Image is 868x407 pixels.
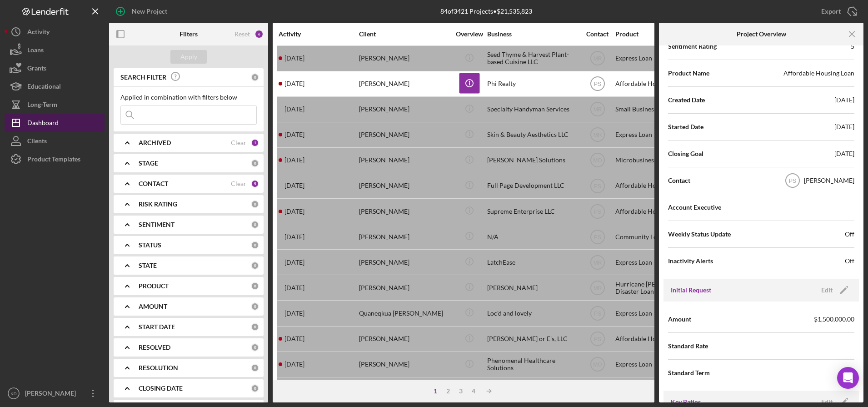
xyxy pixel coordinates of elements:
time: 2025-08-07 15:17 [284,131,304,138]
div: Thinkerbella LLC [487,378,578,402]
div: [PERSON_NAME] [359,225,450,249]
div: Seed Thyme & Harvest Plant-based Cuisine LLC [487,46,578,70]
div: Open Intercom Messenger [837,367,859,389]
div: Express Loan [615,352,706,377]
div: Community Loan Application [615,225,706,249]
button: KD[PERSON_NAME] [5,384,105,402]
div: Express Loan [615,250,706,274]
div: [PERSON_NAME] [359,174,450,198]
span: Off [845,230,854,239]
text: PS [594,208,601,215]
b: STAGE [139,160,158,167]
div: Affordable Housing Loan [615,174,706,198]
div: Clear [231,139,246,146]
div: Activity [27,23,50,43]
div: Affordable Housing Loan [783,69,854,78]
text: MO [593,157,602,164]
div: 0 [251,364,259,372]
div: 0 [251,384,259,392]
div: [PERSON_NAME] or E's, LLC [487,327,578,351]
div: 3 [454,387,467,395]
div: Express Loan [615,123,706,147]
div: Express Loan [615,378,706,402]
text: PS [594,234,601,240]
div: Express Loan [615,46,706,70]
time: 2025-08-04 20:48 [284,335,304,342]
time: 2025-08-07 18:23 [284,80,304,87]
div: Specialty Handyman Services [487,97,578,121]
button: New Project [109,2,176,20]
h3: Initial Request [671,286,711,295]
div: 0 [251,73,259,81]
div: New Project [132,2,167,20]
div: N/A [487,225,578,249]
text: MR [593,285,602,291]
b: RESOLUTION [139,364,178,372]
b: RESOLVED [139,344,170,351]
b: RISK RATING [139,201,177,208]
div: [PERSON_NAME] [359,97,450,121]
span: Started Date [668,122,703,131]
div: 1 [251,139,259,147]
b: SENTIMENT [139,221,175,228]
div: Contact [580,30,614,38]
div: Affordable Housing Loan [615,327,706,351]
div: [PERSON_NAME] [359,46,450,70]
div: 6 [254,30,264,39]
h3: Key Ratios [671,397,701,407]
div: [PERSON_NAME] [359,72,450,96]
span: Inactivity Alerts [668,256,713,266]
span: Standard Term [668,368,710,377]
div: Clear [231,180,246,187]
a: Product Templates [5,150,105,168]
span: Sentiment Rating [668,42,717,51]
time: 2025-08-08 21:34 [284,55,304,62]
button: Loans [5,41,105,59]
text: KD [10,391,16,396]
text: MR [593,55,602,62]
span: Standard Rate [668,342,708,351]
div: Long-Term [27,95,57,116]
time: 2025-08-05 20:01 [284,182,304,189]
button: Clients [5,132,105,150]
div: Apply [180,50,197,64]
span: Weekly Status Update [668,230,731,239]
div: Phi Realty [487,72,578,96]
div: 4 [467,387,480,395]
time: 2025-08-04 22:51 [284,259,304,266]
div: Activity [279,30,358,38]
b: STATE [139,262,157,269]
time: 2025-08-05 19:57 [284,208,304,215]
div: Full Page Development LLC [487,174,578,198]
div: [PERSON_NAME] [359,199,450,223]
button: Long-Term [5,95,105,114]
button: Grants [5,59,105,77]
div: [PERSON_NAME] [359,352,450,377]
div: Educational [27,77,61,98]
text: PS [789,178,796,184]
span: Amount [668,315,691,324]
div: Express Loan [615,301,706,325]
b: ARCHIVED [139,139,171,146]
text: PS [594,336,601,342]
text: MR [593,132,602,138]
div: Supreme Enterprise LLC [487,199,578,223]
div: 5 [251,180,259,188]
b: SEARCH FILTER [120,74,166,81]
div: Grants [27,59,46,80]
a: Dashboard [5,114,105,132]
b: Project Overview [737,30,786,38]
div: 0 [251,261,259,270]
div: Loc’d and lovely [487,301,578,325]
time: 2025-08-04 22:16 [284,310,304,317]
div: 0 [251,302,259,311]
div: [PERSON_NAME] [359,327,450,351]
div: [PERSON_NAME] [23,384,82,405]
button: Edit [816,283,852,297]
div: [PERSON_NAME] [359,148,450,172]
text: MR [593,259,602,266]
div: Export [821,2,841,20]
text: MR [593,106,602,113]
